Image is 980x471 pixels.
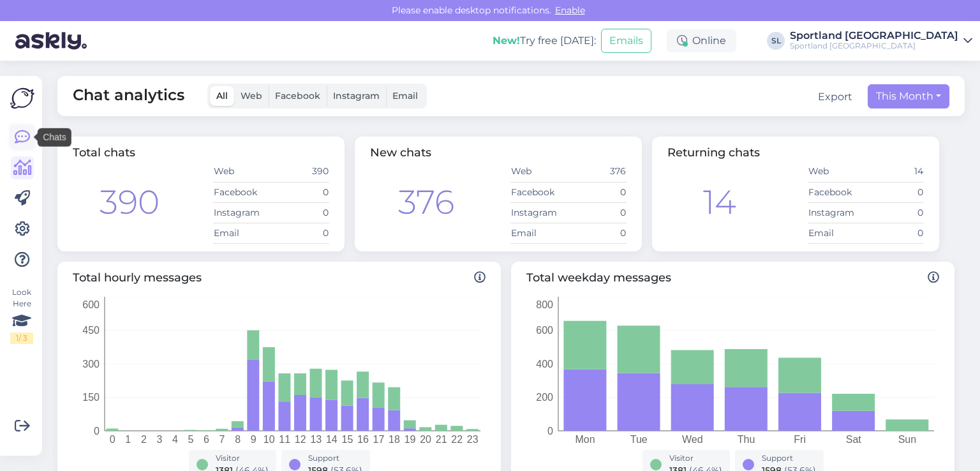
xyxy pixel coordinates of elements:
tspan: 6 [204,434,209,445]
tspan: 3 [156,434,162,445]
div: 390 [100,177,160,227]
tspan: 5 [188,434,194,445]
tspan: 2 [141,434,147,445]
tspan: 4 [172,434,178,445]
div: Visitor [216,452,269,464]
tspan: 0 [94,425,100,436]
td: Web [510,161,568,182]
span: Total weekday messages [526,269,939,287]
tspan: 12 [295,434,306,445]
tspan: 15 [341,434,353,445]
div: 14 [703,177,736,227]
tspan: 0 [547,425,553,436]
tspan: 16 [357,434,369,445]
div: Look Here [10,287,33,344]
tspan: Sat [846,434,862,445]
div: SL [767,32,785,50]
tspan: Fri [794,434,806,445]
td: Facebook [510,182,568,202]
tspan: 21 [436,434,447,445]
button: Export [818,89,852,105]
tspan: Thu [738,434,755,445]
td: 0 [568,202,627,223]
tspan: 23 [467,434,479,445]
span: Email [392,90,418,101]
tspan: 13 [310,434,322,445]
div: Chats [38,128,71,147]
tspan: 0 [110,434,115,445]
tspan: 11 [279,434,290,445]
span: Enable [551,4,589,16]
tspan: 22 [451,434,463,445]
button: Emails [601,29,651,53]
div: Try free [DATE]: [493,33,596,49]
b: New! [493,34,520,47]
tspan: 18 [389,434,400,445]
button: This Month [868,84,949,108]
tspan: 600 [536,325,553,336]
tspan: 200 [536,392,553,403]
td: Email [213,223,271,243]
td: Web [808,161,866,182]
span: Facebook [275,90,320,101]
td: 0 [866,202,924,223]
span: Total chats [73,146,135,160]
tspan: Sun [898,434,916,445]
div: 1 / 3 [10,333,33,344]
td: 0 [271,182,329,202]
td: 0 [271,223,329,243]
tspan: Wed [682,434,703,445]
tspan: 20 [420,434,431,445]
tspan: 150 [82,392,100,403]
tspan: 400 [536,358,553,369]
span: Returning chats [667,146,760,160]
span: Instagram [333,90,380,101]
td: Instagram [510,202,568,223]
td: Facebook [808,182,866,202]
tspan: 19 [405,434,416,445]
span: All [216,90,228,101]
td: 376 [568,161,627,182]
div: Visitor [669,452,722,464]
td: Email [808,223,866,243]
div: Online [667,29,736,52]
tspan: 600 [82,299,100,310]
div: Sportland [GEOGRAPHIC_DATA] [790,31,958,41]
tspan: 17 [373,434,385,445]
a: Sportland [GEOGRAPHIC_DATA]Sportland [GEOGRAPHIC_DATA] [790,31,972,51]
td: 390 [271,161,329,182]
tspan: 9 [251,434,256,445]
td: Facebook [213,182,271,202]
tspan: 300 [82,358,100,369]
td: 0 [866,223,924,243]
div: 376 [398,177,454,227]
td: 14 [866,161,924,182]
span: New chats [370,146,431,160]
td: 0 [568,223,627,243]
td: Instagram [808,202,866,223]
div: Support [308,452,362,464]
tspan: 800 [536,299,553,310]
tspan: Mon [575,434,595,445]
td: Instagram [213,202,271,223]
img: Askly Logo [10,86,34,110]
tspan: 14 [326,434,338,445]
td: 0 [568,182,627,202]
div: Sportland [GEOGRAPHIC_DATA] [790,41,958,51]
tspan: 10 [264,434,275,445]
td: Web [213,161,271,182]
td: Email [510,223,568,243]
span: Chat analytics [73,84,184,108]
td: 0 [271,202,329,223]
tspan: 7 [219,434,225,445]
span: Web [241,90,262,101]
tspan: 8 [235,434,241,445]
tspan: 450 [82,325,100,336]
tspan: 1 [125,434,131,445]
div: Support [762,452,816,464]
span: Total hourly messages [73,269,486,287]
tspan: Tue [630,434,648,445]
td: 0 [866,182,924,202]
